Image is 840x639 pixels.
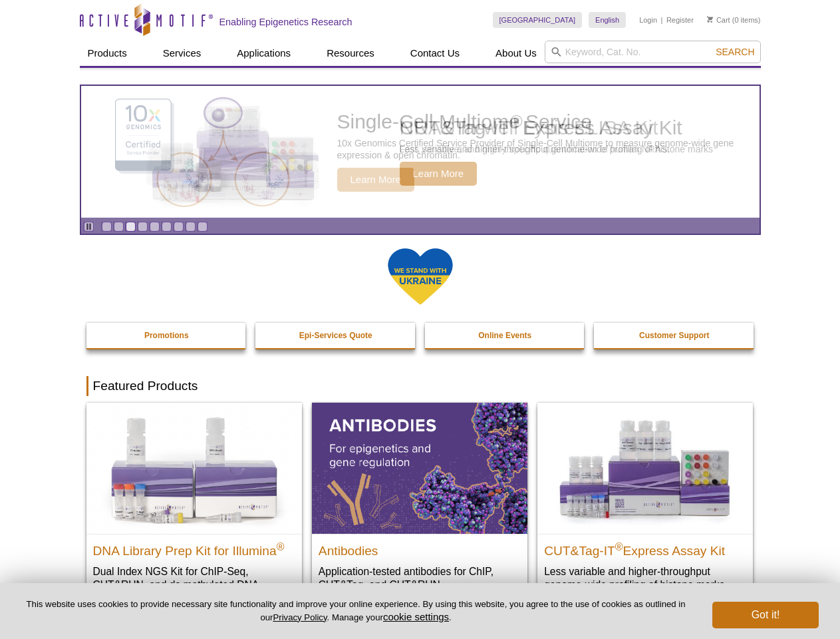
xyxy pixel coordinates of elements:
[126,222,136,232] a: Go to slide 3
[639,15,657,25] a: Login
[387,247,454,306] img: We Stand With Ukraine
[319,538,521,558] h2: Antibodies
[402,41,468,66] a: Contact Us
[589,12,626,28] a: English
[162,222,172,232] a: Go to slide 6
[255,323,416,348] a: Epi-Services Quote
[383,611,449,622] button: cookie settings
[114,222,124,232] a: Go to slide 2
[93,564,295,605] p: Dual Index NGS Kit for ChIP-Seq, CUT&RUN, and ds methylated DNA assays.
[639,331,709,340] strong: Customer Support
[198,222,208,232] a: Go to slide 9
[186,222,196,232] a: Go to slide 8
[219,16,352,28] h2: Enabling Epigenetics Research
[545,41,761,63] input: Keyword, Cat. No.
[707,16,713,23] img: Your Cart
[661,12,663,28] li: |
[144,331,189,340] strong: Promotions
[544,564,746,592] p: Less variable and higher-throughput genome-wide profiling of histone marks​.
[707,15,730,25] a: Cart
[229,41,299,66] a: Applications
[712,602,819,628] button: Got it!
[312,403,527,604] a: All Antibodies Antibodies Application-tested antibodies for ChIP, CUT&Tag, and CUT&RUN.
[174,222,184,232] a: Go to slide 7
[138,222,148,232] a: Go to slide 4
[666,15,694,25] a: Register
[277,540,285,552] sup: ®
[337,112,753,132] h2: Single-Cell Multiome Service
[707,12,761,28] li: (0 items)
[86,376,754,396] h2: Featured Products
[150,222,160,232] a: Go to slide 5
[81,86,760,218] article: Single-Cell Multiome Service
[493,12,583,28] a: [GEOGRAPHIC_DATA]
[319,41,382,66] a: Resources
[273,612,327,622] a: Privacy Policy
[81,86,760,218] a: Single-Cell Multiome Service Single-Cell Multiome Service 10x Genomics Certified Service Provider...
[21,598,690,624] p: This website uses cookies to provide necessary site functionality and improve your online experie...
[86,403,302,618] a: DNA Library Prep Kit for Illumina DNA Library Prep Kit for Illumina® Dual Index NGS Kit for ChIP-...
[594,323,755,348] a: Customer Support
[488,41,545,66] a: About Us
[537,403,753,533] img: CUT&Tag-IT® Express Assay Kit
[425,323,586,348] a: Online Events
[615,540,623,552] sup: ®
[299,331,372,340] strong: Epi-Services Quote
[86,323,247,348] a: Promotions
[537,403,753,604] a: CUT&Tag-IT® Express Assay Kit CUT&Tag-IT®Express Assay Kit Less variable and higher-throughput ge...
[102,91,302,213] img: Single-Cell Multiome Service
[102,222,112,232] a: Go to slide 1
[86,403,302,533] img: DNA Library Prep Kit for Illumina
[337,168,415,192] span: Learn More
[84,222,94,232] a: Toggle autoplay
[155,41,210,66] a: Services
[478,331,531,340] strong: Online Events
[319,564,521,592] p: Application-tested antibodies for ChIP, CUT&Tag, and CUT&RUN.
[712,46,758,58] button: Search
[544,538,746,558] h2: CUT&Tag-IT Express Assay Kit
[716,47,754,57] span: Search
[312,403,527,533] img: All Antibodies
[93,538,295,558] h2: DNA Library Prep Kit for Illumina
[337,137,753,161] p: 10x Genomics Certified Service Provider of Single-Cell Multiome to measure genome-wide gene expre...
[80,41,135,66] a: Products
